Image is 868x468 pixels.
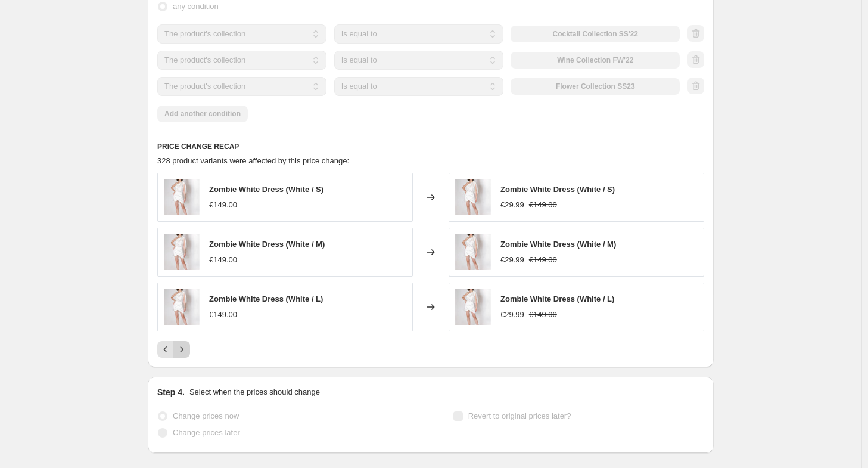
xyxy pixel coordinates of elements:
[164,234,200,270] img: e232982qe87q_80x.jpg
[173,411,239,420] span: Change prices now
[157,156,349,165] span: 328 product variants were affected by this price change:
[500,295,614,303] span: Zombie White Dress (White / L)
[500,254,524,266] div: €29.99
[455,289,491,325] img: e232982qe87q_80x.jpg
[157,142,704,151] h6: PRICE CHANGE RECAP
[209,185,323,194] span: Zombie White Dress (White / S)
[157,341,190,358] nav: Pagination
[209,309,237,321] div: €149.00
[500,199,524,211] div: €29.99
[529,309,557,321] strike: €149.00
[173,428,240,437] span: Change prices later
[529,199,557,211] strike: €149.00
[164,289,200,325] img: e232982qe87q_80x.jpg
[157,386,185,398] h2: Step 4.
[468,411,571,420] span: Revert to original prices later?
[529,254,557,266] strike: €149.00
[164,179,200,215] img: e232982qe87q_80x.jpg
[209,199,237,211] div: €149.00
[173,2,219,11] span: any condition
[455,179,491,215] img: e232982qe87q_80x.jpg
[209,295,323,303] span: Zombie White Dress (White / L)
[500,309,524,321] div: €29.99
[189,386,320,398] p: Select when the prices should change
[209,254,237,266] div: €149.00
[209,240,325,249] span: Zombie White Dress (White / M)
[455,234,491,270] img: e232982qe87q_80x.jpg
[500,240,616,249] span: Zombie White Dress (White / M)
[173,341,190,358] button: Next
[157,341,174,358] button: Previous
[500,185,615,194] span: Zombie White Dress (White / S)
